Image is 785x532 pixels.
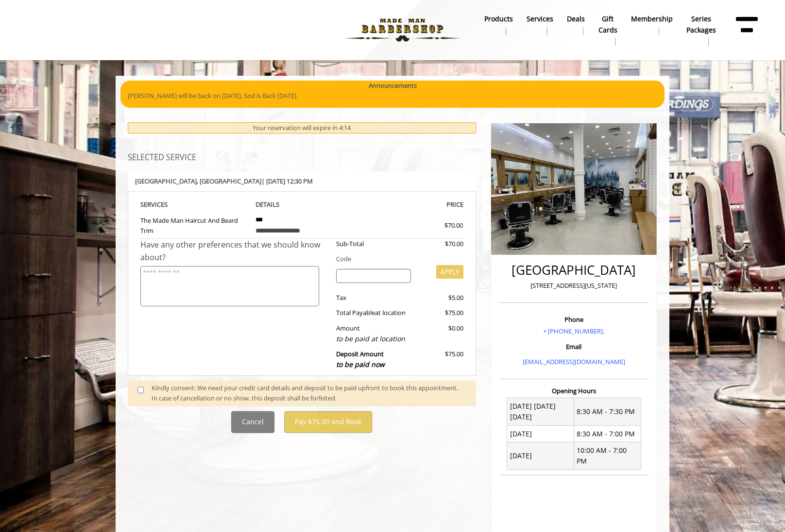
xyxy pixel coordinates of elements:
b: Series packages [686,14,716,35]
a: DealsDeals [560,12,592,37]
h3: SELECTED SERVICE [128,153,476,162]
p: [STREET_ADDRESS][US_STATE] [502,281,646,291]
h3: Phone [502,316,646,323]
button: Pay $75.00 and Book [284,411,372,433]
b: products [484,14,513,24]
div: Tax [329,293,419,303]
td: [DATE] [507,442,574,470]
p: [PERSON_NAME] will be back on [DATE]. Sod is Back [DATE]. [128,91,657,101]
td: [DATE] [507,426,574,442]
td: 10:00 AM - 7:00 PM [574,442,641,470]
b: Membership [631,14,673,24]
span: S [164,200,168,209]
a: [EMAIL_ADDRESS][DOMAIN_NAME] [523,357,625,366]
div: $5.00 [418,293,463,303]
a: ServicesServices [520,12,560,37]
b: [GEOGRAPHIC_DATA] | [DATE] 12:30 PM [135,177,313,185]
h3: Opening Hours [499,387,648,394]
div: Your reservation will expire in 4:14 [128,122,476,133]
b: Services [527,14,553,24]
button: Cancel [231,411,274,433]
th: PRICE [356,199,463,210]
div: Kindly consent: We need your credit card details and deposit to be paid upfront to book this appo... [152,383,466,403]
div: Sub-Total [329,239,419,249]
h3: Email [502,343,646,350]
div: $75.00 [418,349,463,370]
div: $75.00 [418,308,463,318]
b: Deals [567,14,585,24]
a: MembershipMembership [624,12,680,37]
a: Productsproducts [478,12,520,37]
td: 8:30 AM - 7:00 PM [574,426,641,442]
span: at location [375,308,406,317]
th: DETAILS [248,199,356,210]
div: $70.00 [410,220,463,231]
button: APPLY [436,265,463,279]
span: , [GEOGRAPHIC_DATA] [197,177,261,185]
div: $70.00 [418,239,463,249]
td: The Made Man Haircut And Beard Trim [140,210,248,239]
a: Gift cardsgift cards [592,12,624,48]
td: 8:30 AM - 7:30 PM [574,398,641,426]
div: to be paid at location [336,333,411,344]
span: to be paid now [336,360,385,369]
a: Series packagesSeries packages [680,12,723,48]
div: Amount [329,323,419,344]
th: SERVICE [140,199,248,210]
h2: [GEOGRAPHIC_DATA] [502,263,646,277]
div: Have any other preferences that we should know about? [140,239,329,264]
a: + [PHONE_NUMBER]. [543,327,604,335]
div: Total Payable [329,308,419,318]
img: Made Man Barbershop logo [336,3,469,57]
b: Deposit Amount [336,349,385,369]
div: $0.00 [418,323,463,344]
b: gift cards [598,14,617,35]
div: Code [329,254,463,264]
b: Announcements [369,81,417,91]
td: [DATE] [DATE] [DATE] [507,398,574,426]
